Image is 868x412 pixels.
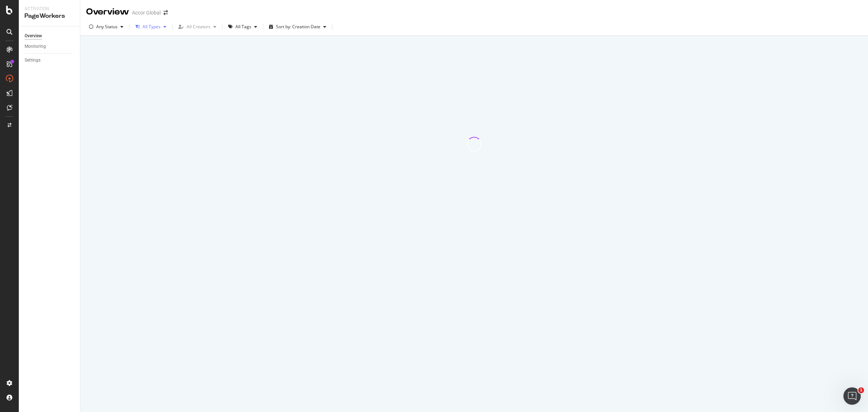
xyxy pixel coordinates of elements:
iframe: Intercom live chat [843,387,861,405]
a: Overview [25,32,75,40]
div: arrow-right-arrow-left [163,10,168,15]
a: Settings [25,56,75,64]
div: All Types [142,25,161,29]
button: Any Status [86,21,126,33]
span: 1 [858,387,864,393]
div: Overview [25,32,42,40]
div: Monitoring [25,43,46,50]
div: All Creators [187,25,210,29]
div: PageWorkers [25,12,74,20]
button: All Tags [225,21,260,33]
div: Sort by: Creation Date [276,25,320,29]
div: Settings [25,56,41,64]
div: Overview [86,6,129,18]
div: Accor Global [132,9,161,16]
a: Monitoring [25,43,75,50]
div: Any Status [96,25,118,29]
button: Sort by: Creation Date [266,21,329,33]
div: Activation [25,6,74,12]
div: All Tags [235,25,251,29]
button: All Types [132,21,169,33]
button: All Creators [175,21,219,33]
